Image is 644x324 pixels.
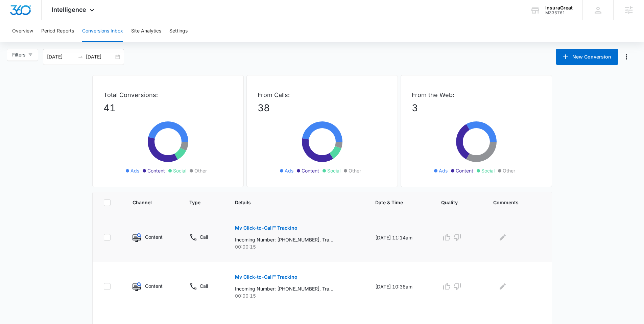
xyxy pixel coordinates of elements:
button: Edit Comments [497,232,508,243]
div: account name [545,5,573,10]
span: Social [327,167,340,174]
span: Other [349,167,361,174]
p: 38 [258,101,387,115]
p: Incoming Number: [PHONE_NUMBER], Tracking Number: [PHONE_NUMBER], Ring To: [PHONE_NUMBER], Caller... [235,285,333,292]
p: Call [200,233,208,240]
span: Intelligence [52,6,86,13]
span: Social [173,167,186,174]
td: [DATE] 11:14am [367,213,433,262]
p: Content [145,233,163,240]
span: swap-right [78,54,83,60]
div: account id [545,10,573,15]
span: Channel [133,199,163,206]
button: Overview [12,20,33,42]
button: Site Analytics [131,20,161,42]
img: tab_domain_overview_orange.svg [18,39,24,45]
input: Start date [47,53,75,61]
span: Other [503,167,515,174]
button: Filters [7,49,38,61]
p: 00:00:15 [235,292,359,299]
p: Call [200,282,208,290]
span: Ads [439,167,448,174]
img: tab_keywords_by_traffic_grey.svg [67,39,73,45]
span: Ads [285,167,293,174]
button: My Click-to-Call™ Tracking [235,269,297,285]
p: 00:00:15 [235,243,359,250]
p: From Calls: [258,90,387,99]
input: End date [86,53,114,61]
span: Content [147,167,165,174]
span: Social [481,167,495,174]
button: Manage Numbers [621,51,632,62]
span: Content [302,167,319,174]
p: From the Web: [412,90,541,99]
div: Keywords by Traffic [75,40,114,44]
p: 41 [103,101,233,115]
div: Domain: [DOMAIN_NAME] [18,18,74,23]
span: Date & Time [375,199,415,206]
p: My Click-to-Call™ Tracking [235,226,297,230]
p: 3 [412,101,541,115]
button: Conversions Inbox [82,20,123,42]
button: Settings [169,20,188,42]
div: Domain Overview [26,40,61,44]
span: to [78,54,83,60]
img: logo_orange.svg [11,11,16,16]
span: Quality [441,199,467,206]
p: Incoming Number: [PHONE_NUMBER], Tracking Number: [PHONE_NUMBER], Ring To: [PHONE_NUMBER], Caller... [235,236,333,243]
button: New Conversion [556,49,618,65]
span: Ads [130,167,139,174]
p: Total Conversions: [103,90,233,99]
button: Edit Comments [497,281,508,292]
div: v 4.0.25 [19,11,33,16]
p: Content [145,282,163,290]
span: Content [456,167,473,174]
span: Details [235,199,349,206]
span: Type [189,199,209,206]
button: Period Reports [41,20,74,42]
p: My Click-to-Call™ Tracking [235,275,297,279]
img: website_grey.svg [11,18,16,23]
button: My Click-to-Call™ Tracking [235,220,297,236]
span: Other [194,167,207,174]
td: [DATE] 10:38am [367,262,433,311]
span: Comments [493,199,531,206]
span: Filters [12,51,25,59]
